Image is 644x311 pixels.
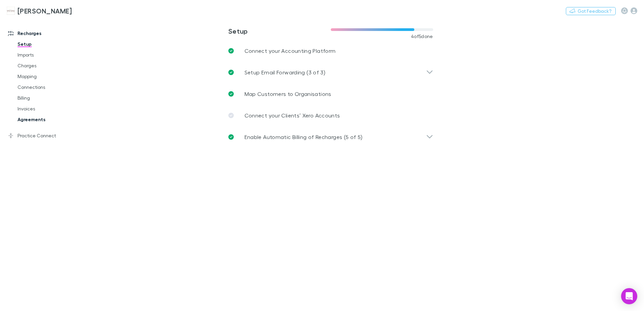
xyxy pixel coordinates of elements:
a: Practice Connect [1,130,91,141]
a: Connections [11,82,91,93]
div: Enable Automatic Billing of Recharges (5 of 5) [223,126,439,148]
span: 4 of 5 done [411,34,433,39]
div: Open Intercom Messenger [621,288,637,304]
a: Imports [11,49,91,60]
a: Map Customers to Organisations [223,83,439,105]
a: Charges [11,60,91,71]
h3: Setup [228,27,331,35]
a: Setup [11,39,91,49]
a: Connect your Accounting Platform [223,40,439,62]
p: Connect your Accounting Platform [245,47,336,55]
h3: [PERSON_NAME] [18,7,72,15]
a: Mapping [11,71,91,82]
a: Connect your Clients’ Xero Accounts [223,105,439,126]
img: Hales Douglass's Logo [7,7,15,15]
a: Recharges [1,28,91,39]
a: Agreements [11,114,91,125]
a: [PERSON_NAME] [3,3,76,19]
p: Setup Email Forwarding (3 of 3) [245,68,325,76]
div: Setup Email Forwarding (3 of 3) [223,62,439,83]
p: Enable Automatic Billing of Recharges (5 of 5) [245,133,363,141]
p: Connect your Clients’ Xero Accounts [245,111,340,119]
a: Invoices [11,103,91,114]
a: Billing [11,93,91,103]
p: Map Customers to Organisations [245,90,331,98]
button: Got Feedback? [566,7,616,15]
